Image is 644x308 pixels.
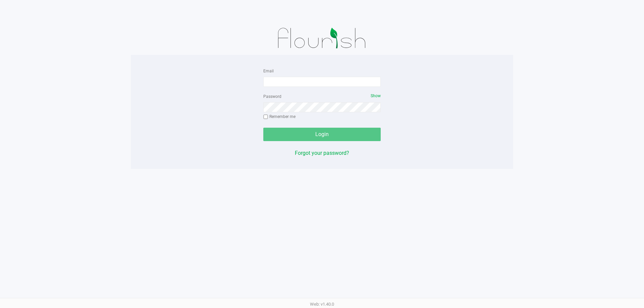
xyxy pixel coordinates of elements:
label: Email [263,68,274,74]
span: Show [371,94,381,98]
input: Remember me [263,115,268,119]
label: Password [263,94,281,100]
span: Web: v1.40.0 [310,302,334,307]
label: Remember me [263,114,296,120]
button: Forgot your password? [295,149,349,157]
